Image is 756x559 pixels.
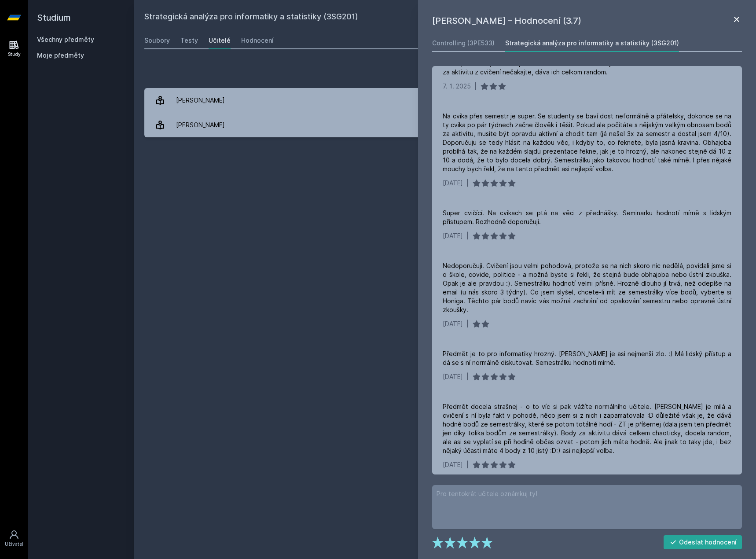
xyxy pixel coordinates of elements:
[241,32,274,49] a: Hodnocení
[209,32,231,49] a: Učitelé
[443,112,731,173] div: Na cvika přes semestr je super. Se studenty se baví dost neformálně a přátelsky, dokonce se na ty...
[144,11,647,25] h2: Strategická analýza pro informatiky a statistiky (3SG201)
[474,82,477,91] div: |
[180,36,198,45] div: Testy
[37,36,94,43] a: Všechny předměty
[144,32,170,49] a: Soubory
[8,51,21,58] div: Study
[2,35,26,62] a: Study
[144,88,745,113] a: [PERSON_NAME] 3 hodnocení 4.0
[5,541,23,548] div: Uživatel
[241,36,274,45] div: Hodnocení
[2,525,26,552] a: Uživatel
[37,51,84,60] span: Moje předměty
[176,116,225,134] div: [PERSON_NAME]
[144,113,745,137] a: [PERSON_NAME] 9 hodnocení 3.7
[443,82,471,91] div: 7. 1. 2025
[209,36,231,45] div: Učitelé
[180,32,198,49] a: Testy
[176,92,225,109] div: [PERSON_NAME]
[144,36,170,45] div: Soubory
